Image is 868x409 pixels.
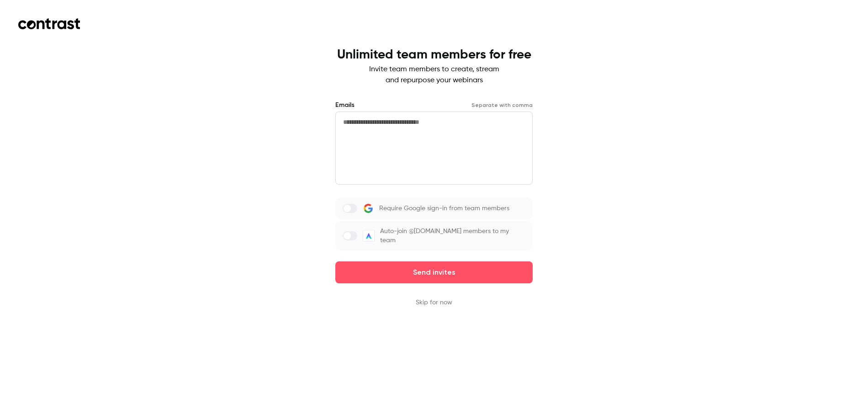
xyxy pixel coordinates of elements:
h1: Unlimited team members for free [337,48,531,62]
label: Auto-join @[DOMAIN_NAME] members to my team [335,221,533,250]
button: Send invites [335,261,533,283]
p: Invite team members to create, stream and repurpose your webinars [337,64,531,86]
img: Getsmartacre [363,230,374,241]
p: Separate with comma [471,101,533,109]
button: Skip for now [416,298,452,307]
label: Emails [335,101,355,110]
label: Require Google sign-in from team members [335,197,533,219]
